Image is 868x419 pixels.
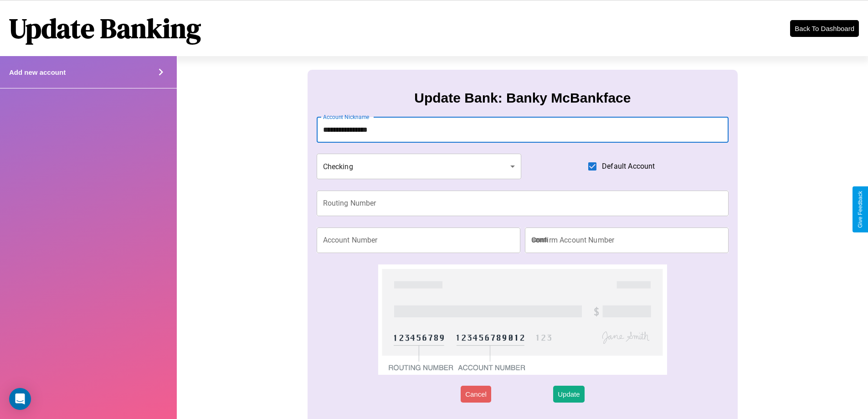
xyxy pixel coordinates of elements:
div: Open Intercom Messenger [9,388,31,410]
h4: Add new account [9,68,66,76]
div: Checking [317,154,522,179]
div: Give Feedback [857,191,863,228]
span: Default Account [602,161,655,172]
h1: Update Banking [9,10,201,47]
h3: Update Bank: Banky McBankface [414,90,631,106]
label: Account Nickname [323,113,370,121]
img: check [378,264,667,375]
button: Update [553,386,584,403]
button: Cancel [461,386,491,403]
button: Back To Dashboard [790,20,859,37]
